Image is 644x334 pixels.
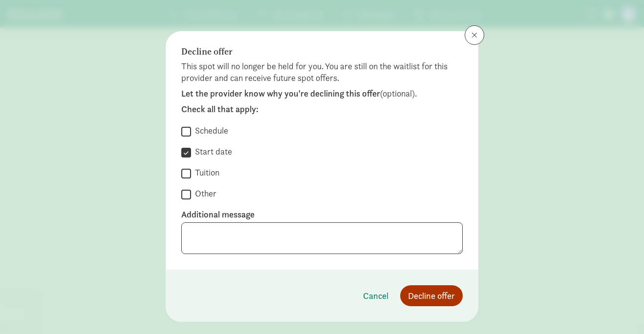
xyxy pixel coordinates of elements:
p: This spot will no longer be held for you. You are still on the waitlist for this provider and can... [181,60,463,84]
h6: Decline offer [181,47,450,57]
label: Other [191,188,216,199]
button: Cancel [355,285,396,306]
label: Tuition [191,167,219,178]
span: Decline offer [408,289,455,302]
label: Start date [191,146,232,157]
label: Additional message [181,209,463,220]
p: (optional). [181,88,463,99]
label: Schedule [191,125,228,137]
label: Check all that apply: [181,103,463,115]
span: Cancel [363,289,388,302]
span: Let the provider know why you're declining this offer [181,88,380,99]
button: Decline offer [400,285,463,306]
